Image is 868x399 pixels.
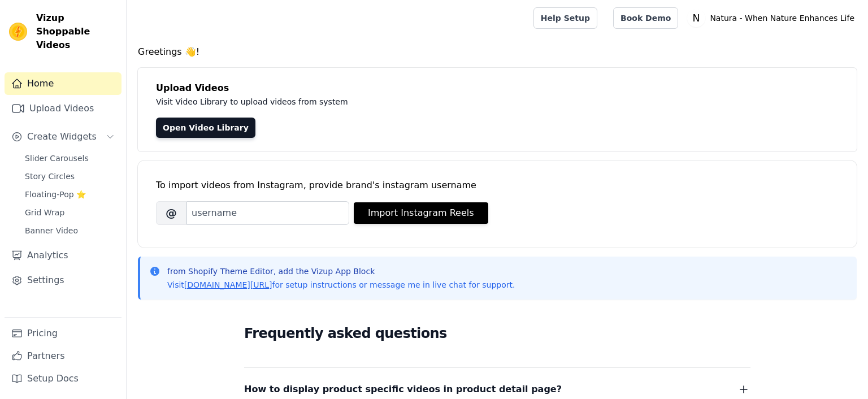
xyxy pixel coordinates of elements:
button: How to display product specific videos in product detail page? [244,381,750,397]
a: [DOMAIN_NAME][URL] [184,280,272,289]
a: Open Video Library [156,118,255,138]
h4: Greetings 👋! [138,45,857,59]
span: Grid Wrap [25,207,64,218]
h4: Upload Videos [156,81,839,95]
a: Book Demo [613,7,678,29]
span: Banner Video [25,225,78,236]
span: Create Widgets [27,130,97,144]
span: Vizup Shoppable Videos [36,11,117,52]
a: Help Setup [533,7,597,29]
a: Settings [5,269,121,292]
a: Partners [5,345,121,367]
a: Banner Video [18,223,121,238]
img: Vizup [9,23,27,41]
a: Pricing [5,322,121,345]
a: Home [5,72,121,95]
a: Analytics [5,244,121,267]
p: Visit Video Library to upload videos from system [156,95,662,109]
span: Slider Carousels [25,153,89,164]
button: Import Instagram Reels [354,202,488,224]
a: Upload Videos [5,97,121,120]
a: Grid Wrap [18,205,121,220]
a: Setup Docs [5,367,121,390]
h2: Frequently asked questions [244,322,750,345]
a: Story Circles [18,168,121,184]
p: Natura - When Nature Enhances Life [705,8,859,28]
span: Floating-Pop ⭐ [25,189,86,200]
span: How to display product specific videos in product detail page? [244,381,562,397]
a: Slider Carousels [18,150,121,166]
p: from Shopify Theme Editor, add the Vizup App Block [167,266,515,277]
span: Story Circles [25,171,75,182]
span: @ [156,201,186,225]
text: N [693,12,700,24]
input: username [186,201,349,225]
p: Visit for setup instructions or message me in live chat for support. [167,279,515,290]
button: Create Widgets [5,125,121,148]
a: Floating-Pop ⭐ [18,187,121,202]
div: To import videos from Instagram, provide brand's instagram username [156,179,839,192]
button: N Natura - When Nature Enhances Life [687,8,859,28]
